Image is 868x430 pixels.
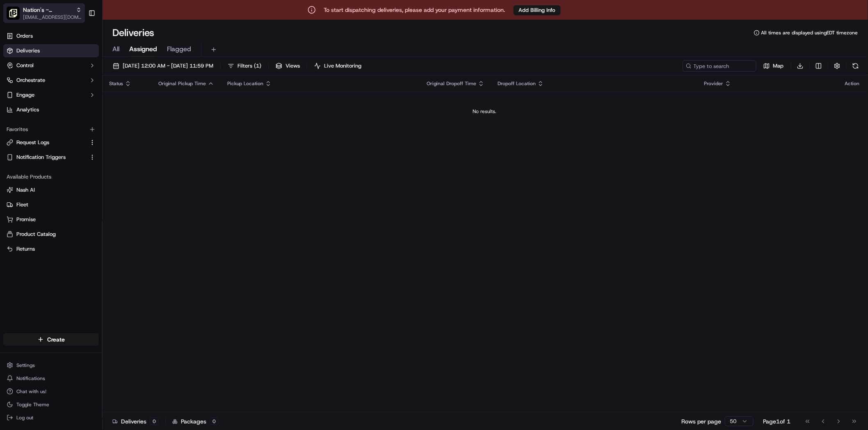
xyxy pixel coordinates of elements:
[7,7,20,20] img: Nation's - Alameda
[16,127,23,134] img: 1736555255976-a54dd68f-1ca7-489b-9aae-adbdc363a1c4
[8,33,149,46] p: Welcome 👋
[210,418,219,425] div: 0
[3,74,99,87] button: Orchestrate
[8,78,23,93] img: 1736555255976-a54dd68f-1ca7-489b-9aae-adbdc363a1c4
[37,86,113,93] div: We're available if you need us!
[127,105,149,115] button: See all
[3,242,99,256] button: Returns
[68,149,71,156] span: •
[25,127,66,134] span: [PERSON_NAME]
[17,78,32,93] img: 4920774857489_3d7f54699973ba98c624_72.jpg
[16,375,45,382] span: Notifications
[112,26,154,39] h1: Deliveries
[845,80,860,87] div: Action
[8,8,25,25] img: Nash
[73,127,89,134] span: [DATE]
[16,106,39,113] span: Analytics
[47,335,65,344] span: Create
[66,180,135,195] a: 💻API Documentation
[23,14,82,20] button: [EMAIL_ADDRESS][DOMAIN_NAME]
[286,62,300,70] span: Views
[238,62,261,70] span: Filters
[16,183,63,191] span: Knowledge Base
[224,60,265,72] button: Filters(1)
[682,417,722,425] p: Rows per page
[7,186,96,194] a: Nash AI
[3,333,99,346] button: Create
[112,417,159,425] div: Deliveries
[16,231,56,238] span: Product Catalog
[129,44,157,54] span: Assigned
[3,399,99,410] button: Toggle Theme
[16,91,34,99] span: Engage
[23,6,73,14] button: Nation's - Alameda
[123,62,213,70] span: [DATE] 12:00 AM - [DATE] 11:59 PM
[109,80,123,87] span: Status
[427,80,476,87] span: Original Dropoff Time
[82,203,99,209] span: Pylon
[3,3,85,23] button: Nation's - AlamedaNation's - Alameda[EMAIL_ADDRESS][DOMAIN_NAME]
[850,60,861,72] button: Refresh
[3,103,99,116] a: Analytics
[311,60,365,72] button: Live Monitoring
[68,127,71,134] span: •
[760,60,788,72] button: Map
[8,184,15,190] div: 📗
[16,77,45,84] span: Orchestrate
[78,183,132,191] span: API Documentation
[3,386,99,397] button: Chat with us!
[3,213,99,226] button: Promise
[112,44,119,54] span: All
[73,149,89,156] span: [DATE]
[3,183,99,197] button: Nash AI
[16,216,36,223] span: Promise
[8,106,55,113] div: Past conversations
[3,151,99,164] button: Notification Triggers
[150,418,159,425] div: 0
[7,201,96,208] a: Fleet
[16,186,35,194] span: Nash AI
[272,60,304,72] button: Views
[227,80,263,87] span: Pickup Location
[3,123,99,136] div: Favorites
[761,29,858,36] span: All times are displayed using EDT timezone
[324,62,361,70] span: Live Monitoring
[16,362,35,369] span: Settings
[25,149,66,156] span: [PERSON_NAME]
[16,245,35,253] span: Returns
[106,108,863,115] div: No results.
[139,81,149,91] button: Start new chat
[7,154,86,161] a: Notification Triggers
[498,80,536,87] span: Dropoff Location
[3,228,99,241] button: Product Catalog
[514,5,561,15] button: Add Billing Info
[773,62,784,70] span: Map
[3,44,99,57] a: Deliveries
[172,417,219,425] div: Packages
[3,136,99,149] button: Request Logs
[167,44,191,54] span: Flagged
[16,414,33,421] span: Log out
[3,59,99,72] button: Control
[21,53,148,61] input: Got a question? Start typing here...
[7,231,96,238] a: Product Catalog
[3,360,99,371] button: Settings
[683,60,756,72] input: Type to search
[5,180,66,195] a: 📗Knowledge Base
[254,62,261,70] span: ( 1 )
[3,373,99,384] button: Notifications
[704,80,723,87] span: Provider
[3,29,99,43] a: Orders
[3,198,99,211] button: Fleet
[37,78,135,86] div: Start new chat
[7,245,96,253] a: Returns
[16,201,28,208] span: Fleet
[16,388,46,395] span: Chat with us!
[3,88,99,102] button: Engage
[7,139,86,146] a: Request Logs
[58,203,99,209] a: Powered byPylon
[69,184,76,190] div: 💻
